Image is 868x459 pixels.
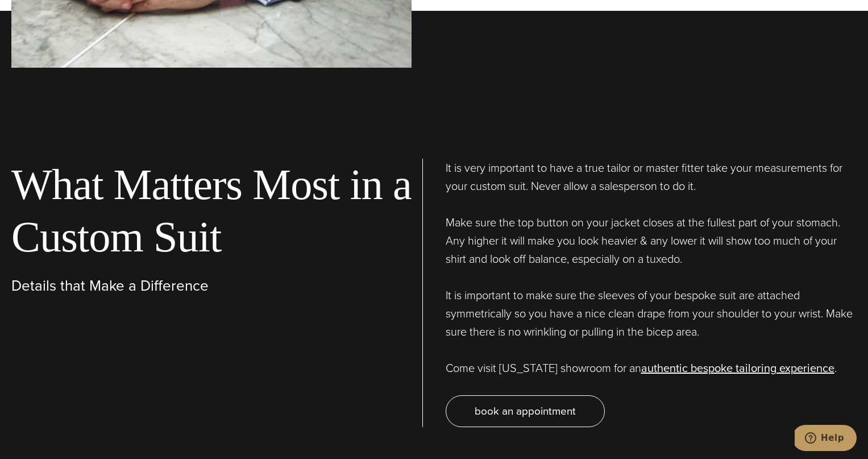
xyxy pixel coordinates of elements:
p: It is very important to have a true tailor or master fitter take your measurements for your custo... [446,159,857,195]
a: authentic bespoke tailoring experience [641,359,834,377]
p: It is important to make sure the sleeves of your bespoke suit are attached symmetrically so you h... [446,286,857,341]
iframe: Opens a widget where you can chat to one of our agents [795,425,857,453]
p: Details that Make a Difference [11,274,422,298]
a: book an appointment [446,395,605,427]
span: book an appointment [475,403,576,419]
p: Make sure the top button on your jacket closes at the fullest part of your stomach. Any higher it... [446,213,857,268]
h2: What Matters Most in a Custom Suit [11,159,422,263]
p: Come visit [US_STATE] showroom for an . [446,359,857,377]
